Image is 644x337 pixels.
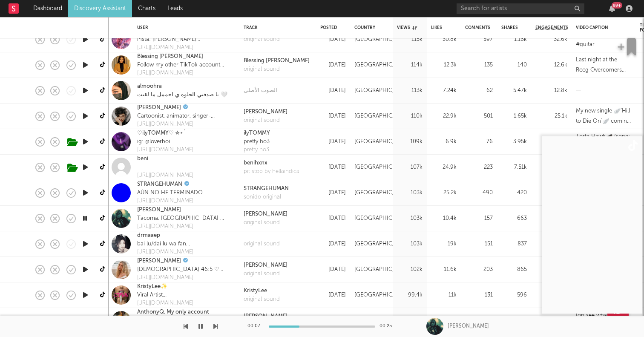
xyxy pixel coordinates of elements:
[354,188,412,198] div: [GEOGRAPHIC_DATA]
[501,290,527,300] div: 596
[535,265,567,275] div: 12.7k
[320,162,346,173] div: [DATE]
[244,210,287,219] a: [PERSON_NAME]
[535,60,567,70] div: 12.6k
[244,261,287,270] a: [PERSON_NAME]
[320,213,346,224] div: [DATE]
[244,86,277,95] a: الصوت الأصلي
[137,240,193,248] div: bai lu/dai lu wa fan lotfg scp below
[247,321,264,331] div: 00:07
[244,25,308,30] div: Track
[244,146,270,154] a: pretty ho3
[137,146,235,154] a: [URL][DOMAIN_NAME]
[137,265,235,274] div: [DEMOGRAPHIC_DATA] 46:5 ♡ "Where Did That Girl Go?" THE ALBUM OUT NOW I'M GOING ON TOUR ⬇️
[576,55,631,75] div: Last night at the Rccg Overcomers convention 2025 Glory be to [PERSON_NAME]🙏 YouTube👉 “[PERSON_NA...
[137,257,181,265] a: [PERSON_NAME]
[137,52,203,61] a: Blessing [PERSON_NAME]
[137,248,193,256] div: [URL][DOMAIN_NAME]
[576,106,631,127] div: My new single 🪽’Hill to Die On’🪽 coming [DATE] to all streaming platforms 🎩🪄I call it a calling #...
[535,239,567,249] div: 20k
[465,137,493,147] div: 76
[137,104,181,112] a: [PERSON_NAME]
[431,35,457,45] div: 30.8k
[244,287,280,295] a: KristyLee
[137,180,182,189] a: STRANGEHUMAN
[431,188,457,198] div: 25.2k
[397,60,423,70] div: 114k
[137,82,162,91] a: almoohra
[320,25,342,30] div: Posted
[612,2,622,9] div: 99 +
[397,239,423,249] div: 103k
[137,214,227,223] div: Tacoma, [GEOGRAPHIC_DATA] 🌲 Crash My Funeral Tour ⬇️
[397,290,423,300] div: 99.4k
[397,213,423,224] div: 103k
[244,219,287,227] a: original sound
[320,60,346,70] div: [DATE]
[137,171,193,180] a: [URL][DOMAIN_NAME]
[431,213,457,224] div: 10.4k
[535,35,567,45] div: 32.6k
[494,23,503,32] button: Filter by Comments
[465,35,493,45] div: 597
[501,111,527,121] div: 1.65k
[354,35,412,45] div: [GEOGRAPHIC_DATA]
[397,35,423,45] div: 115k
[244,312,287,321] a: [PERSON_NAME]
[137,120,235,129] a: [URL][DOMAIN_NAME]
[137,206,181,214] a: [PERSON_NAME]
[244,35,280,44] a: original sound
[137,91,227,99] div: يا صدفتي الحلوه ي اجممل ما لقيت 🤍
[244,193,289,202] div: sonido original
[501,35,527,45] div: 1.16k
[354,162,412,173] div: [GEOGRAPHIC_DATA]
[137,43,235,52] a: [URL][DOMAIN_NAME]
[501,25,518,30] div: Shares
[244,167,299,176] a: pit stop by hellaindica
[465,111,493,121] div: 501
[379,321,397,331] div: 00:25
[397,137,423,147] div: 109k
[137,69,235,78] a: [URL][DOMAIN_NAME]
[397,86,423,96] div: 113k
[320,86,346,96] div: [DATE]
[397,25,417,30] div: Views
[137,299,208,308] div: [URL][DOMAIN_NAME]
[137,197,203,205] a: [URL][DOMAIN_NAME]
[244,295,280,304] a: original sound
[397,162,423,173] div: 107k
[501,60,527,70] div: 140
[501,265,527,275] div: 865
[244,270,287,278] a: original sound
[244,116,287,125] div: original sound
[320,239,346,249] div: [DATE]
[354,239,412,249] div: [GEOGRAPHIC_DATA]
[535,86,567,96] div: 12.8k
[137,291,208,300] div: Viral Artist 💕🚨IDFWU out NOW👇‼️
[535,213,567,224] div: 11.2k
[431,239,457,249] div: 19k
[465,86,493,96] div: 62
[137,112,235,121] div: Cartoonist, animator, singer-songwriter, creator of [PERSON_NAME]
[623,23,631,32] button: Filter by Video Caption
[354,25,384,30] div: Country
[609,5,615,12] button: 99+
[465,290,493,300] div: 131
[244,240,280,248] a: original sound
[244,184,289,193] div: STRANGEHUMAN
[431,137,457,147] div: 6.9k
[137,274,235,282] a: [URL][DOMAIN_NAME]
